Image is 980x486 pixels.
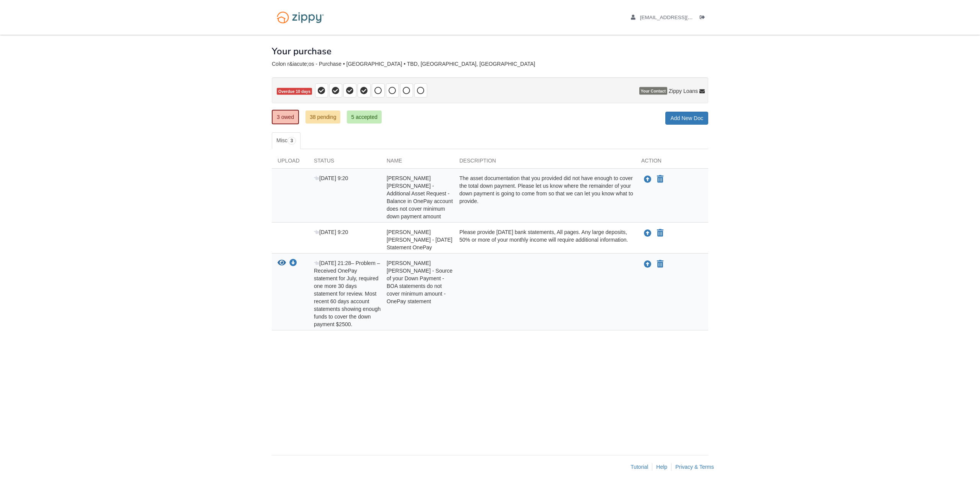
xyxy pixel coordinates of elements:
[656,175,664,184] button: Declare Carlos Colon Ríos - Additional Asset Request - Balance in OnePay account does not cover m...
[700,15,708,22] a: Log out
[314,260,351,266] span: [DATE] 21:28
[675,464,714,470] a: Privacy & Terms
[643,228,652,238] button: Upload Carlos Colon Ríos - June 2025 Statement OnePay
[314,175,348,181] span: [DATE] 9:20
[277,88,312,95] span: Overdue 10 days
[454,174,635,220] div: The asset documentation that you provided did not have enough to cover the total down payment. Pl...
[656,229,664,238] button: Declare Carlos Colon Ríos - June 2025 Statement OnePay not applicable
[308,259,381,328] div: – Problem – Received OnePay statement for July, required one more 30 days statement for review. M...
[272,157,308,168] div: Upload
[454,157,635,168] div: Description
[656,260,664,269] button: Declare Carlos Colon Ríos - Source of your Down Payment - BOA statements do not cover minimum amo...
[454,228,635,251] div: Please provide [DATE] bank statements, All pages. Any large deposits, 50% or more of your monthly...
[665,112,708,125] a: Add New Doc
[314,229,348,235] span: [DATE] 9:20
[669,87,698,95] span: Zippy Loans
[656,464,667,470] a: Help
[643,174,652,184] button: Upload Carlos Colon Ríos - Additional Asset Request - Balance in OnePay account does not cover mi...
[287,137,296,145] span: 3
[630,464,648,470] a: Tutorial
[387,229,452,250] span: [PERSON_NAME] [PERSON_NAME] - [DATE] Statement OnePay
[639,87,667,95] span: Your Contact
[347,111,382,124] a: 5 accepted
[305,111,340,124] a: 38 pending
[272,46,332,56] h1: Your purchase
[272,61,708,67] div: Colon r&iacute;os - Purchase • [GEOGRAPHIC_DATA] • TBD, [GEOGRAPHIC_DATA], [GEOGRAPHIC_DATA]
[272,132,301,149] a: Misc
[643,259,652,269] button: Upload Carlos Colon Ríos - Source of your Down Payment - BOA statements do not cover minimum amou...
[631,15,728,22] a: edit profile
[278,259,286,267] button: View Carlos Colon Ríos - Source of your Down Payment - BOA statements do not cover minimum amount...
[635,157,708,168] div: Action
[381,157,454,168] div: Name
[387,260,452,304] span: [PERSON_NAME] [PERSON_NAME] - Source of your Down Payment - BOA statements do not cover minimum a...
[272,110,299,124] a: 3 owed
[308,157,381,168] div: Status
[272,8,329,27] img: Logo
[640,15,728,20] span: cdavidcolon@gmail.com
[289,260,297,267] a: Download Carlos Colon Ríos - Source of your Down Payment - BOA statements do not cover minimum am...
[387,175,453,219] span: [PERSON_NAME] [PERSON_NAME] - Additional Asset Request - Balance in OnePay account does not cover...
